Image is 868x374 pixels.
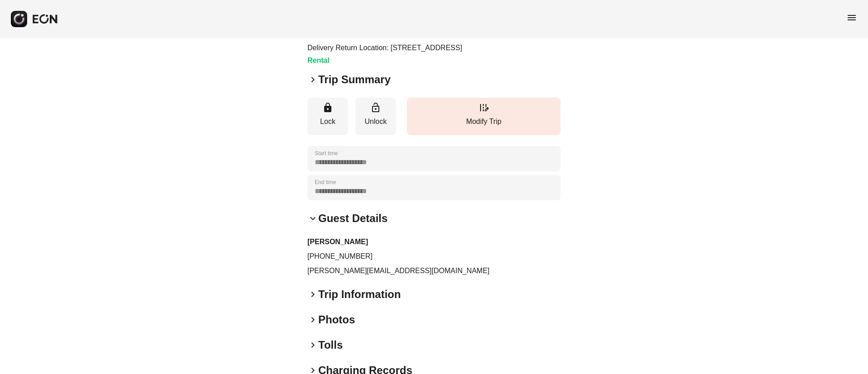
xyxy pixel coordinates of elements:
button: Modify Trip [407,98,561,135]
span: keyboard_arrow_right [307,74,318,85]
span: keyboard_arrow_right [307,289,318,300]
span: lock_open [370,102,381,113]
span: keyboard_arrow_right [307,314,318,325]
p: [PHONE_NUMBER] [307,251,561,262]
p: Modify Trip [411,116,556,127]
p: Delivery Return Location: [STREET_ADDRESS] [307,43,462,53]
h2: Trip Information [318,287,401,302]
span: keyboard_arrow_right [307,340,318,350]
h3: Rental [307,55,462,66]
h3: [PERSON_NAME] [307,237,561,247]
span: edit_road [478,102,489,113]
button: Lock [307,98,348,135]
p: Lock [312,116,344,127]
h2: Guest Details [318,211,387,226]
p: [PERSON_NAME][EMAIL_ADDRESS][DOMAIN_NAME] [307,265,561,276]
button: Unlock [355,98,396,135]
h2: Photos [318,312,355,327]
span: keyboard_arrow_down [307,213,318,224]
p: Unlock [360,116,392,127]
span: menu [846,12,857,23]
h2: Trip Summary [318,72,391,87]
span: lock [322,102,333,113]
h2: Tolls [318,338,343,352]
